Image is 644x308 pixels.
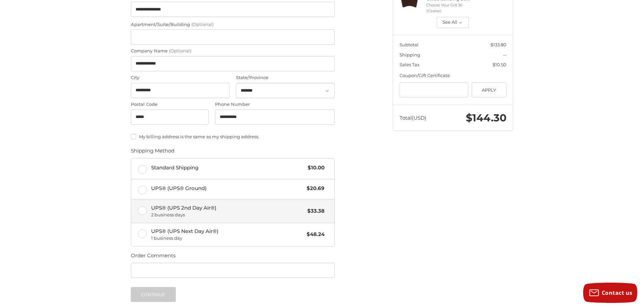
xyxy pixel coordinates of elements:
[466,112,506,124] span: $144.30
[303,185,325,192] span: $20.69
[426,2,478,14] li: Choose Your Grit 36 (Coarse)
[131,134,335,139] label: My billing address is the same as my shipping address.
[400,115,426,121] span: Total (USD)
[303,231,325,238] span: $48.24
[400,52,420,57] span: Shipping
[503,52,506,57] span: --
[151,164,305,172] span: Standard Shipping
[304,164,325,172] span: $10.00
[151,185,304,192] span: UPS® (UPS® Ground)
[491,42,506,47] span: $133.80
[602,289,633,297] span: Contact us
[400,42,419,47] span: Subtotal
[400,82,469,98] input: Gift Certificate or Coupon Code
[151,212,304,218] span: 2 business days
[472,82,506,98] button: Apply
[493,62,506,67] span: $10.50
[151,235,304,242] span: 1 business day
[151,228,304,242] span: UPS® (UPS Next Day Air®)
[400,72,506,79] div: Coupon/Gift Certificate
[304,207,325,215] span: $33.38
[131,74,230,81] label: City
[131,21,335,28] label: Apartment/Suite/Building
[131,147,174,158] legend: Shipping Method
[437,17,469,28] button: See All
[131,287,176,302] button: Continue
[131,252,175,263] legend: Order Comments
[151,204,304,218] span: UPS® (UPS 2nd Day Air®)
[131,101,209,108] label: Postal Code
[215,101,335,108] label: Phone Number
[191,22,214,27] small: (Optional)
[131,48,335,54] label: Company Name
[169,48,191,53] small: (Optional)
[236,74,335,81] label: State/Province
[583,283,637,303] button: Contact us
[400,62,420,67] span: Sales Tax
